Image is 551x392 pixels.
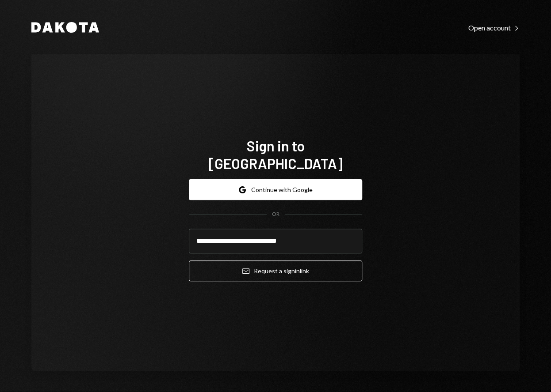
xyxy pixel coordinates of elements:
[189,137,362,172] h1: Sign in to [GEOGRAPHIC_DATA]
[468,23,520,32] div: Open account
[468,23,520,32] a: Open account
[189,179,362,200] button: Continue with Google
[272,211,279,218] div: OR
[189,260,362,281] button: Request a signinlink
